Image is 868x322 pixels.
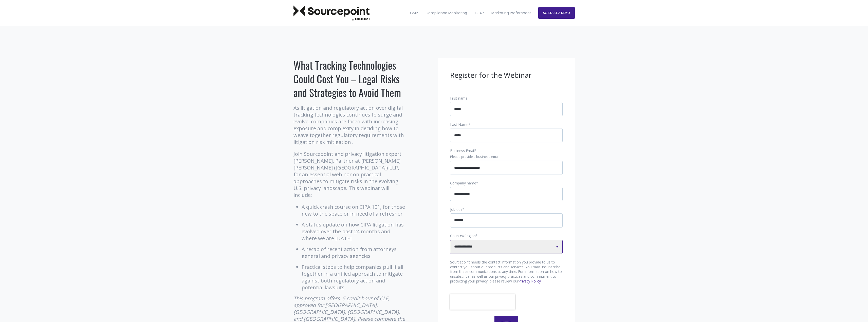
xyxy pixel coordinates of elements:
[472,2,487,24] a: DSAR
[450,181,476,185] span: Company name
[450,294,515,310] iframe: reCAPTCHA
[422,2,470,24] a: Compliance Monitoring
[450,155,563,159] legend: Please provide a business email
[302,246,406,259] li: A recap of recent action from attorneys general and privacy agencies
[293,150,406,198] p: Join Sourcepoint and privacy litigation expert [PERSON_NAME], Partner at [PERSON_NAME] [PERSON_NA...
[450,260,563,284] p: Sourcepoint needs the contact information you provide to us to contact you about our products and...
[450,122,468,127] span: Last Name
[538,7,575,19] a: SCHEDULE A DEMO
[407,2,535,24] nav: Desktop navigation
[293,58,406,99] h1: What Tracking Technologies Could Cost You – Legal Risks and Strategies to Avoid Them
[450,96,468,101] span: First name
[302,203,406,217] li: A quick crash course on CIPA 101, for those new to the space or in need of a refresher
[450,148,475,153] span: Business Email
[293,104,406,145] p: As litigation and regulatory action over digital tracking technologies continues to surge and evo...
[407,2,421,24] a: CMP
[302,263,406,291] li: Practical steps to help companies pull it all together in a unified approach to mitigate against ...
[293,5,370,21] img: Sourcepoint Logo Dark
[302,221,406,242] li: A status update on how CIPA litigation has evolved over the past 24 months and where we are [DATE]
[488,2,535,24] a: Marketing Preferences
[519,279,541,283] a: Privacy Policy
[450,70,563,80] h3: Register for the Webinar
[450,233,476,238] span: Country/Region
[450,207,463,212] span: Job title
